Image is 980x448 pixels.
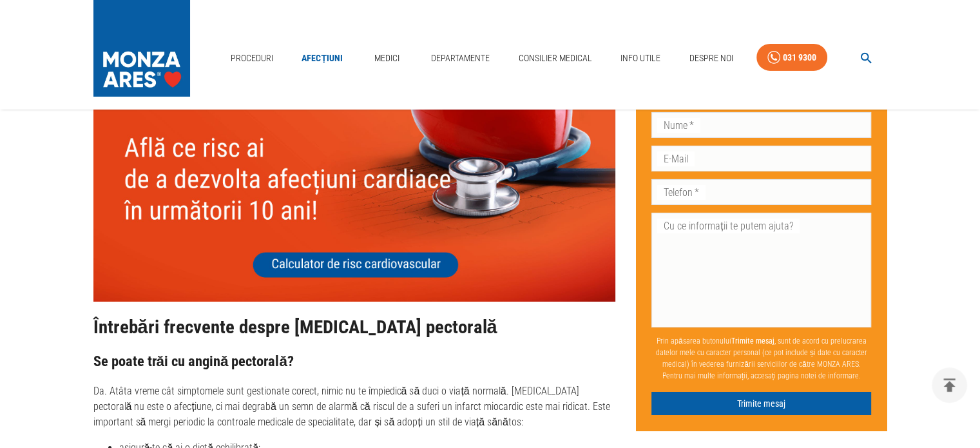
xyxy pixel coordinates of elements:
a: Departamente [426,45,495,72]
button: delete [932,367,967,403]
a: Proceduri [226,45,278,72]
img: null [93,93,616,302]
p: Prin apăsarea butonului , sunt de acord cu prelucrarea datelor mele cu caracter personal (ce pot ... [651,330,871,387]
h2: Întrebări frecvente despre [MEDICAL_DATA] pectorală [93,317,616,338]
a: Info Utile [615,45,666,72]
div: 031 9300 [783,50,816,66]
a: Medici [366,45,407,72]
b: Trimite mesaj [731,336,774,346]
button: Trimite mesaj [651,392,871,416]
a: Afecțiuni [296,45,348,72]
a: Despre Noi [684,45,738,72]
a: 031 9300 [756,44,827,72]
p: Da. Atâta vreme cât simptomele sunt gestionate corect, nimic nu te împiedică să duci o viață norm... [93,384,616,430]
h3: Se poate trăi cu angină pectorală? [93,353,616,369]
a: Consilier Medical [513,45,597,72]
